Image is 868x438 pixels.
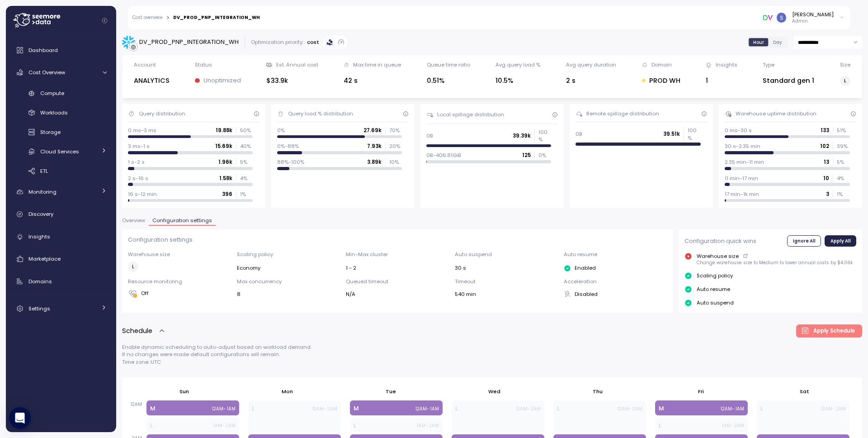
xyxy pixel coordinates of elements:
[307,38,319,46] p: cost
[40,148,79,155] span: Cloud Services
[564,290,667,298] div: Disabled
[367,143,382,150] p: 7.93k
[28,210,53,218] span: Discovery
[139,38,239,47] div: DV_PROD_PNP_INTEGRATION_WH
[837,143,849,150] p: 39 %
[824,158,829,166] p: 13
[455,278,558,285] p: Timeout
[773,39,782,46] span: Day
[344,76,401,86] div: 42 s
[278,383,298,400] button: Mon
[495,76,540,86] div: 10.5%
[237,251,340,258] p: Scaling policy
[128,143,150,150] p: 3 ms-1 s
[128,190,157,198] p: 16 s-12 min
[684,237,756,246] p: Configuration quick wins
[28,278,52,285] span: Domains
[516,406,541,412] p: 12AM - 2AM
[821,127,829,134] p: 133
[28,188,57,195] span: Monitoring
[252,404,255,413] p: L
[346,290,449,298] div: N/A
[175,383,193,400] button: Sun
[697,252,739,260] p: Warehouse size
[128,289,231,298] div: Off
[195,61,212,68] div: Status
[800,388,809,395] p: Sat
[755,400,852,433] div: L12AM- 2AM
[566,61,616,68] div: Avg query duration
[277,143,299,150] p: 0%-88%
[763,76,814,86] div: Standard gen 1
[821,406,846,412] p: 12AM - 2AM
[122,343,862,366] p: Enable dynamic scheduling to auto-adjust based on workload demand. If no changes were made defaul...
[593,388,603,395] p: Thu
[212,406,236,412] p: 12AM - 1AM
[222,190,232,198] p: 396
[588,383,607,400] button: Thu
[28,255,61,262] span: Marketplace
[706,76,737,86] div: 1
[796,324,863,338] button: Apply Schedule
[725,175,758,182] p: 11 min-17 min
[792,11,834,18] div: [PERSON_NAME]
[9,144,113,159] a: Cloud Services
[793,236,816,246] span: Ignore All
[813,325,855,337] span: Apply Schedule
[455,251,558,258] p: Auto suspend
[697,299,734,306] p: Auto suspend
[488,388,500,395] p: Wed
[9,272,113,290] a: Domains
[642,76,680,86] div: PROD WH
[426,132,433,139] p: 0B
[132,15,163,20] a: Cost overview
[386,388,396,395] p: Tue
[820,143,829,150] p: 102
[725,127,752,134] p: 0 ms-30 s
[437,111,504,118] div: Local spillage distribution
[716,61,737,68] div: Insights
[354,421,356,430] p: L
[132,262,134,271] span: L
[346,251,449,258] p: Min-Max cluster
[122,218,145,223] span: Overview
[840,61,850,68] div: Size
[9,63,113,81] a: Cost Overview
[9,205,113,224] a: Discovery
[725,158,764,166] p: 2.35 min-11 min
[653,417,750,433] div: L1AM- 2AM
[736,110,816,117] div: Warehouse uptime distribution
[9,300,113,318] a: Settings
[389,143,402,150] p: 20 %
[28,47,58,54] span: Dashboard
[128,175,148,182] p: 2 s-16 s
[697,286,730,293] p: Auto resume
[218,158,232,166] p: 1.96k
[346,278,449,285] p: Queued timeout
[417,423,439,429] p: 1AM - 2AM
[538,152,551,159] p: 0 %
[721,406,744,412] p: 12AM - 1AM
[128,127,156,134] p: 0 ms-3 ms
[427,61,470,68] div: Queue time ratio
[795,383,814,400] button: Sat
[173,15,260,20] div: DV_PROD_PNP_INTEGRATION_WH
[837,190,849,198] p: 1 %
[128,158,145,166] p: 1 s-2 s
[346,264,449,271] div: 1 - 2
[513,132,531,139] p: 39.39k
[28,69,65,76] span: Cost Overview
[823,175,829,182] p: 10
[9,105,113,120] a: Workloads
[763,61,774,68] div: Type
[449,400,547,433] div: L12AM- 2AM
[455,404,458,413] p: L
[659,404,664,413] p: M
[9,183,113,201] a: Monitoring
[134,76,170,86] div: ANALYTICS
[216,127,232,134] p: 19.88k
[663,130,680,138] p: 39.51k
[760,404,763,413] p: L
[564,264,667,271] div: Enabled
[251,38,303,46] div: Optimization priority:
